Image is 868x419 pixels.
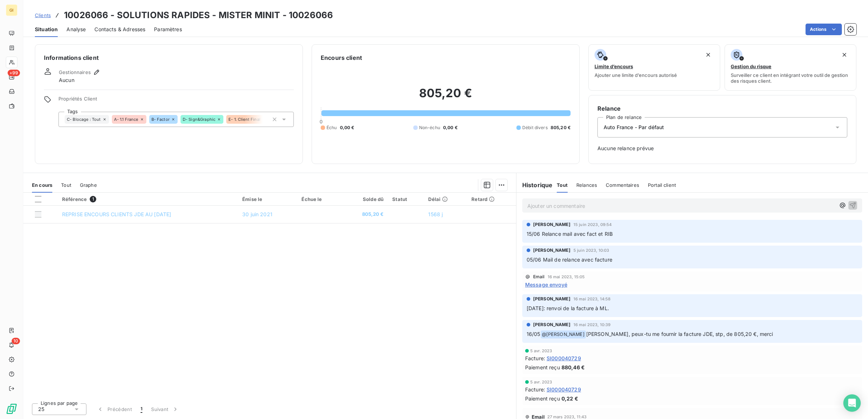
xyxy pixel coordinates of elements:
[228,117,260,122] span: E- 1. Client Final
[551,124,571,131] span: 805,20 €
[533,296,571,302] span: [PERSON_NAME]
[428,211,443,217] span: 1568 j
[527,231,613,237] span: 15/06 Relance mail avec fact et RIB
[525,386,545,393] span: Facture :
[588,44,720,91] button: Limite d’encoursAjouter une limite d’encours autorisé
[242,196,293,202] div: Émise le
[533,321,571,328] span: [PERSON_NAME]
[525,354,545,362] span: Facture :
[346,196,384,202] div: Solde dû
[843,394,861,412] div: Open Intercom Messenger
[326,124,337,131] span: Échu
[44,53,294,62] h6: Informations client
[35,26,58,33] span: Situation
[392,196,419,202] div: Statut
[147,402,183,417] button: Suivant
[61,182,71,188] span: Tout
[114,117,138,122] span: A- 1.1 France
[604,124,664,131] span: Auto France - Par défaut
[573,248,609,252] span: 5 juin 2023, 10:03
[66,26,86,33] span: Analyse
[576,182,597,188] span: Relances
[35,12,51,18] span: Clients
[522,124,548,131] span: Débit divers
[321,53,362,62] h6: Encours client
[541,330,586,339] span: @ [PERSON_NAME]
[92,402,136,417] button: Précédent
[6,4,17,16] div: GI
[530,349,552,353] span: 5 avr. 2023
[548,275,585,279] span: 16 mai 2023, 15:05
[806,24,842,35] button: Actions
[428,196,463,202] div: Délai
[527,256,612,263] span: 05/06 Mail de relance avec facture
[557,182,568,188] span: Tout
[183,117,215,122] span: D- Sign&Graphic
[6,403,17,415] img: Logo LeanPay
[525,281,567,288] span: Message envoyé
[648,182,676,188] span: Portail client
[62,211,171,217] span: REPRISE ENCOURS CLIENTS JDE AU [DATE]
[67,117,101,122] span: C- Blocage : Tout
[516,181,553,189] h6: Historique
[533,247,571,254] span: [PERSON_NAME]
[527,331,540,337] span: 16/05
[595,63,633,69] span: Limite d’encours
[242,211,272,217] span: 30 juin 2021
[12,338,20,344] span: 10
[586,331,773,337] span: [PERSON_NAME], peux-tu me fournir la facture JDE, stp, de 805,20 €, merci
[419,124,440,131] span: Non-échu
[141,406,142,413] span: 1
[573,297,611,301] span: 16 mai 2023, 14:58
[731,72,850,84] span: Surveiller ce client en intégrant votre outil de gestion des risques client.
[573,323,611,327] span: 16 mai 2023, 10:39
[346,211,384,218] span: 805,20 €
[38,406,44,413] span: 25
[471,196,511,202] div: Retard
[597,104,847,113] h6: Relance
[525,395,560,402] span: Paiement reçu
[8,70,20,76] span: +99
[595,72,677,78] span: Ajouter une limite d’encours autorisé
[731,63,771,69] span: Gestion du risque
[597,145,847,152] span: Aucune relance prévue
[136,402,147,417] button: 1
[59,69,91,75] span: Gestionnaires
[321,86,571,108] h2: 805,20 €
[533,221,571,228] span: [PERSON_NAME]
[725,44,856,91] button: Gestion du risqueSurveiller ce client en intégrant votre outil de gestion des risques client.
[263,116,269,123] input: Ajouter une valeur
[340,124,354,131] span: 0,00 €
[530,380,552,384] span: 5 avr. 2023
[80,182,97,188] span: Graphe
[320,119,323,124] span: 0
[58,96,294,106] span: Propriétés Client
[561,363,585,371] span: 880,46 €
[606,182,639,188] span: Commentaires
[62,196,234,202] div: Référence
[151,117,170,122] span: B- Factor
[547,415,587,419] span: 27 mars 2023, 11:43
[301,196,337,202] div: Échue le
[533,275,545,279] span: Email
[561,395,578,402] span: 0,22 €
[525,363,560,371] span: Paiement reçu
[527,305,609,311] span: [DATE]: renvoi de la facture à ML.
[64,9,333,22] h3: 10026066 - SOLUTIONS RAPIDES - MISTER MINIT - 10026066
[59,77,74,84] span: Aucun
[443,124,458,131] span: 0,00 €
[90,196,96,202] span: 1
[94,26,145,33] span: Contacts & Adresses
[547,386,581,393] span: SI000040729
[35,12,51,19] a: Clients
[32,182,52,188] span: En cours
[154,26,182,33] span: Paramètres
[573,222,612,227] span: 15 juin 2023, 09:54
[547,354,581,362] span: SI000040729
